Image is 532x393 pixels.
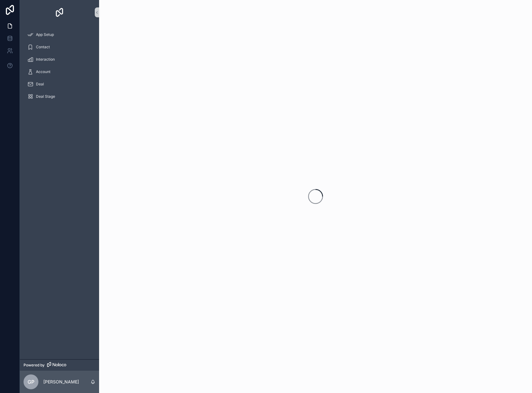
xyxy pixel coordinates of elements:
[28,378,34,386] span: GP
[36,94,55,99] span: Deal Stage
[55,7,64,17] img: App logo
[36,57,55,62] span: Interaction
[24,54,95,65] a: Interaction
[36,69,50,74] span: Account
[20,359,99,371] a: Powered by
[36,45,50,50] span: Contact
[36,82,44,87] span: Deal
[24,66,95,77] a: Account
[24,363,45,368] span: Powered by
[36,32,54,37] span: App Setup
[43,379,79,385] p: [PERSON_NAME]
[24,91,95,102] a: Deal Stage
[20,25,99,110] div: scrollable content
[24,29,95,40] a: App Setup
[24,41,95,53] a: Contact
[24,79,95,90] a: Deal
